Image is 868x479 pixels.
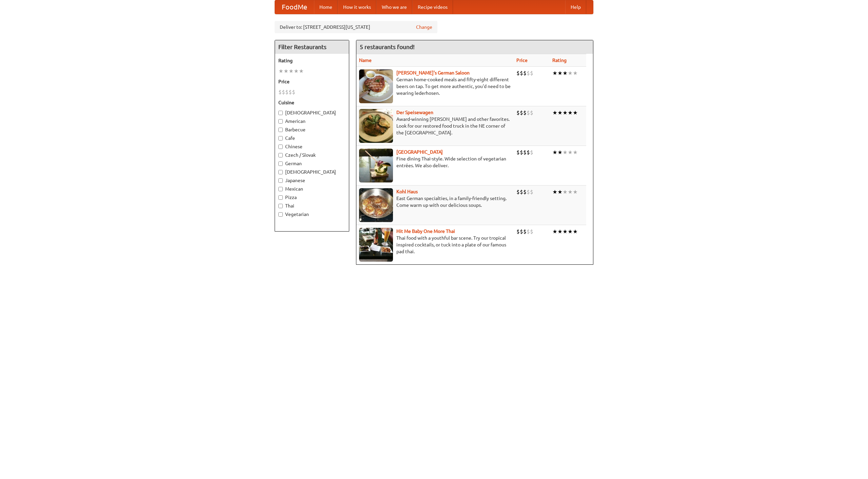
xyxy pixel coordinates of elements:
[530,149,533,156] li: $
[412,0,453,14] a: Recipe videos
[552,149,557,156] li: ★
[520,69,523,77] li: $
[396,228,455,234] a: Hit Me Baby One More Thai
[278,126,346,133] label: Barbecue
[516,149,520,156] li: $
[568,69,573,77] li: ★
[278,194,346,201] label: Pizza
[563,149,568,156] li: ★
[278,119,283,124] input: American
[516,58,528,63] a: Price
[516,188,520,196] li: $
[285,88,289,96] li: $
[557,109,563,116] li: ★
[523,149,527,156] li: $
[516,109,520,116] li: $
[557,69,563,77] li: ★
[523,228,527,235] li: $
[359,195,511,209] p: East German specialties, in a family-friendly setting. Come warm up with our delicious soups.
[278,135,346,141] label: Cafe
[396,149,443,155] a: [GEOGRAPHIC_DATA]
[360,44,415,50] ng-pluralize: 5 restaurants found!
[573,109,578,116] li: ★
[563,228,568,235] li: ★
[552,188,557,196] li: ★
[278,195,283,200] input: Pizza
[359,228,393,262] img: babythai.jpg
[275,0,314,14] a: FoodMe
[278,212,283,217] input: Vegetarian
[552,69,557,77] li: ★
[520,188,523,196] li: $
[278,202,346,209] label: Thai
[278,152,346,158] label: Czech / Slovak
[416,24,432,30] a: Change
[523,188,527,196] li: $
[278,204,283,208] input: Thai
[278,186,346,192] label: Mexican
[278,99,346,106] h5: Cuisine
[552,109,557,116] li: ★
[396,189,418,194] a: Kohl Haus
[557,149,563,156] li: ★
[359,116,511,136] p: Award-winning [PERSON_NAME] and other favorites. Look for our restored food truck in the NE corne...
[530,188,533,196] li: $
[530,228,533,235] li: $
[527,228,530,235] li: $
[557,228,563,235] li: ★
[292,88,295,96] li: $
[520,149,523,156] li: $
[568,109,573,116] li: ★
[516,69,520,77] li: $
[520,109,523,116] li: $
[527,109,530,116] li: $
[568,149,573,156] li: ★
[278,57,346,64] h5: Rating
[338,0,376,14] a: How it works
[552,228,557,235] li: ★
[299,67,304,75] li: ★
[359,155,511,169] p: Fine dining Thai-style. Wide selection of vegetarian entrées. We also deliver.
[568,188,573,196] li: ★
[278,88,282,96] li: $
[314,0,338,14] a: Home
[283,67,289,75] li: ★
[523,109,527,116] li: $
[278,111,283,115] input: [DEMOGRAPHIC_DATA]
[278,143,346,150] label: Chinese
[289,67,294,75] li: ★
[557,188,563,196] li: ★
[278,177,346,184] label: Japanese
[359,76,511,96] p: German home-cooked meals and fifty-eight different beers on tap. To get more authentic, you'd nee...
[278,109,346,116] label: [DEMOGRAPHIC_DATA]
[565,0,586,14] a: Help
[527,69,530,77] li: $
[278,128,283,132] input: Barbecue
[552,58,567,63] a: Rating
[530,109,533,116] li: $
[359,149,393,182] img: satay.jpg
[282,88,285,96] li: $
[520,228,523,235] li: $
[278,136,283,140] input: Cafe
[294,67,299,75] li: ★
[516,228,520,235] li: $
[359,69,393,103] img: esthers.jpg
[563,109,568,116] li: ★
[396,70,470,75] a: [PERSON_NAME]'s German Saloon
[563,188,568,196] li: ★
[275,40,349,54] h4: Filter Restaurants
[278,118,346,125] label: American
[527,188,530,196] li: $
[527,149,530,156] li: $
[278,161,283,166] input: German
[396,110,433,115] a: Der Speisewagen
[278,67,283,75] li: ★
[278,187,283,191] input: Mexican
[573,188,578,196] li: ★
